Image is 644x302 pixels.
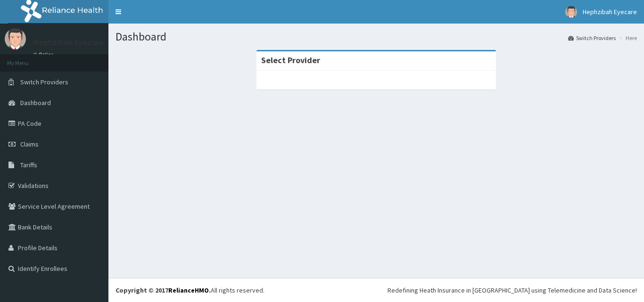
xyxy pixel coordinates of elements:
span: Switch Providers [20,78,68,86]
li: Here [617,34,637,42]
span: Hephzibah Eyecare [583,8,637,16]
strong: Select Provider [261,55,320,65]
a: Online [33,51,56,58]
h1: Dashboard [116,31,637,43]
footer: All rights reserved. [108,278,644,302]
img: User Image [565,6,577,18]
span: Claims [20,140,39,148]
p: Hephzibah Eyecare [33,38,104,47]
span: Tariffs [20,161,37,169]
a: RelianceHMO [168,286,209,294]
strong: Copyright © 2017 . [116,286,211,294]
div: Redefining Heath Insurance in [GEOGRAPHIC_DATA] using Telemedicine and Data Science! [388,286,637,295]
a: Switch Providers [568,34,616,42]
img: User Image [5,28,26,49]
span: Dashboard [20,98,51,107]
